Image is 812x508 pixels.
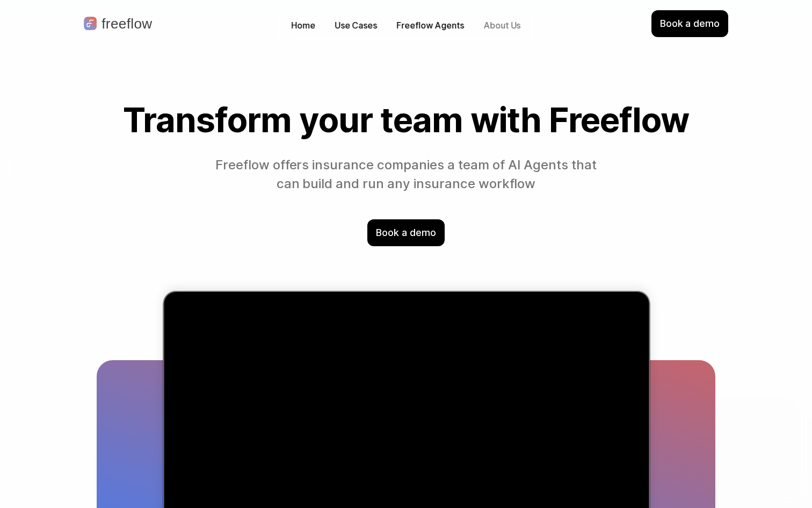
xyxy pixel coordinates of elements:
[329,17,382,34] button: Use Cases
[97,101,715,139] h1: Transform your team with Freeflow
[291,19,315,32] p: Home
[483,19,520,32] p: About Us
[211,156,602,194] p: Freeflow offers insurance companies a team of AI Agents that can build and run any insurance work...
[478,17,526,34] a: About Us
[335,19,377,32] p: Use Cases
[367,219,444,246] div: Book a demo
[651,10,728,37] div: Book a demo
[391,17,469,34] a: Freeflow Agents
[396,19,464,32] p: Freeflow Agents
[102,17,152,31] p: freeflow
[660,17,720,31] p: Book a demo
[376,226,436,240] p: Book a demo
